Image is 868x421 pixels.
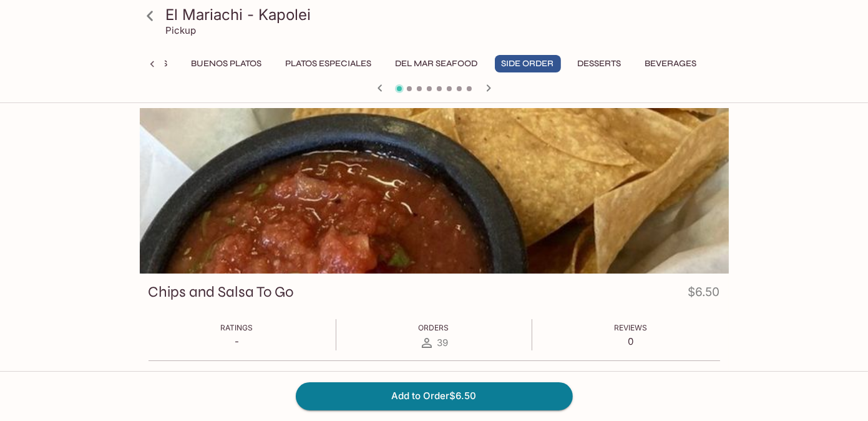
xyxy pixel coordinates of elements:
[615,335,648,347] p: 0
[495,55,561,72] button: Side Order
[437,337,448,349] span: 39
[571,55,628,72] button: Desserts
[615,323,648,332] span: Reviews
[419,323,449,332] span: Orders
[140,108,729,274] div: Chips and Salsa To Go
[221,335,253,347] p: -
[221,323,253,332] span: Ratings
[638,55,704,72] button: Beverages
[166,5,724,24] h3: El Mariachi - Kapolei
[389,55,485,72] button: Del Mar Seafood
[185,55,269,72] button: Buenos Platos
[149,282,294,302] h3: Chips and Salsa To Go
[296,382,573,410] button: Add to Order$6.50
[688,282,720,307] h4: $6.50
[279,55,379,72] button: Platos Especiales
[166,24,197,36] p: Pickup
